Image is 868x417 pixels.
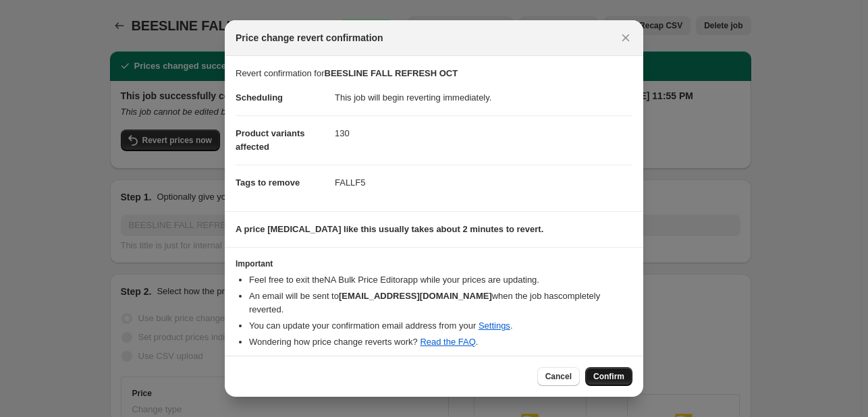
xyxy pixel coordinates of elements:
[593,371,624,382] span: Confirm
[325,68,458,78] b: BEESLINE FALL REFRESH OCT
[236,128,305,152] span: Product variants affected
[236,67,632,80] p: Revert confirmation for
[249,319,632,333] li: You can update your confirmation email address from your .
[335,80,632,115] dd: This job will begin reverting immediately.
[545,371,572,382] span: Cancel
[585,367,632,386] button: Confirm
[236,177,300,188] span: Tags to remove
[339,291,492,301] b: [EMAIL_ADDRESS][DOMAIN_NAME]
[236,31,383,45] span: Price change revert confirmation
[616,28,635,47] button: Close
[249,289,632,316] li: An email will be sent to when the job has completely reverted .
[335,115,632,151] dd: 130
[236,258,632,269] h3: Important
[249,335,632,349] li: Wondering how price change reverts work? .
[249,273,632,287] li: Feel free to exit the NA Bulk Price Editor app while your prices are updating.
[335,165,632,200] dd: FALLF5
[420,337,475,347] a: Read the FAQ
[236,224,543,234] b: A price [MEDICAL_DATA] like this usually takes about 2 minutes to revert.
[479,321,510,331] a: Settings
[537,367,580,386] button: Cancel
[236,92,283,103] span: Scheduling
